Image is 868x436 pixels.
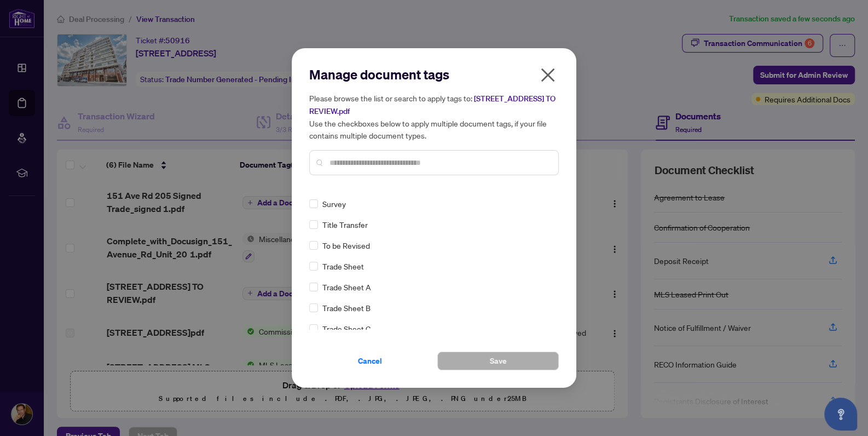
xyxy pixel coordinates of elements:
span: Survey [322,198,346,210]
span: To be Revised [322,239,370,251]
button: Cancel [309,352,431,370]
span: close [539,66,557,84]
span: Cancel [358,352,382,370]
span: Trade Sheet B [322,302,371,314]
span: Trade Sheet [322,260,364,272]
span: Title Transfer [322,219,368,231]
h5: Please browse the list or search to apply tags to: Use the checkboxes below to apply multiple doc... [309,92,559,141]
button: Save [437,352,559,370]
h2: Manage document tags [309,66,559,83]
button: Open asap [824,398,857,431]
span: Trade Sheet C [322,323,371,335]
span: Trade Sheet A [322,281,371,293]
